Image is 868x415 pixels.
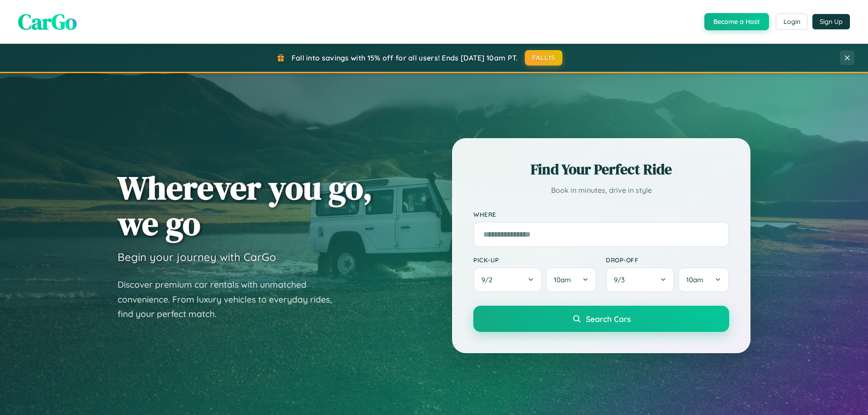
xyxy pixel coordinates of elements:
[18,7,77,37] span: CarGo
[554,275,571,284] span: 10am
[481,275,497,284] span: 9 / 2
[546,267,597,292] button: 10am
[525,50,563,65] button: FALL15
[118,250,276,264] h3: Begin your journey with CarGo
[776,14,808,30] button: Login
[118,277,344,322] p: Discover premium car rentals with unmatched convenience. From luxury vehicles to everyday rides, ...
[606,267,675,292] button: 9/3
[606,256,729,264] label: Drop-off
[812,14,850,29] button: Sign Up
[586,314,631,324] span: Search Cars
[473,184,729,197] p: Book in minutes, drive in style
[686,275,703,284] span: 10am
[704,13,769,30] button: Become a Host
[473,256,597,264] label: Pick-up
[614,275,629,284] span: 9 / 3
[473,159,729,179] h2: Find Your Perfect Ride
[473,267,542,292] button: 9/2
[292,53,518,62] span: Fall into savings with 15% off for all users! Ends [DATE] 10am PT.
[473,210,729,218] label: Where
[118,170,373,241] h1: Wherever you go, we go
[473,306,729,332] button: Search Cars
[678,267,729,292] button: 10am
